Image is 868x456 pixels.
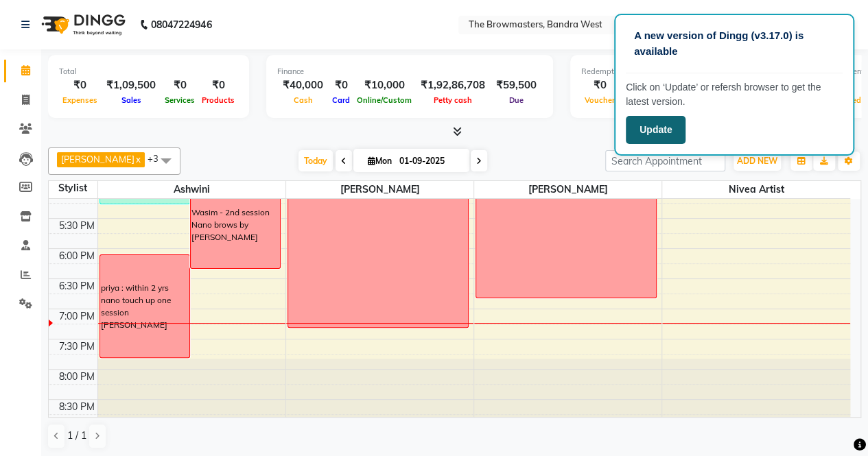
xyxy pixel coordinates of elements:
[56,279,97,293] div: 6:30 PM
[581,77,618,93] div: ₹0
[581,95,618,105] span: Voucher
[734,152,781,171] button: ADD NEW
[148,153,169,164] span: +3
[198,77,238,93] div: ₹0
[286,181,473,198] span: [PERSON_NAME]
[430,95,476,105] span: Petty cash
[626,116,685,144] button: Update
[191,206,279,243] div: Wasim - 2nd session Nano brows by [PERSON_NAME]
[364,156,395,166] span: Mon
[67,429,86,443] span: 1 / 1
[61,154,134,165] span: [PERSON_NAME]
[626,80,843,109] p: Click on ‘Update’ or refersh browser to get the latest version.
[59,66,238,77] div: Total
[161,77,198,93] div: ₹0
[581,66,779,77] div: Redemption
[56,309,97,324] div: 7:00 PM
[290,95,316,105] span: Cash
[737,156,777,166] span: ADD NEW
[634,28,834,59] p: A new version of Dingg (v3.17.0) is available
[59,77,101,93] div: ₹0
[506,95,527,105] span: Due
[298,150,333,171] span: Today
[491,77,542,93] div: ₹59,500
[415,77,491,93] div: ₹1,92,86,708
[56,249,97,263] div: 6:00 PM
[56,339,97,354] div: 7:30 PM
[56,400,97,414] div: 8:30 PM
[101,77,161,93] div: ₹1,09,500
[329,77,353,93] div: ₹0
[49,181,97,195] div: Stylist
[98,181,285,198] span: Ashwini
[56,219,97,233] div: 5:30 PM
[662,181,850,198] span: Nivea Artist
[134,154,141,165] a: x
[353,77,415,93] div: ₹10,000
[101,282,189,331] div: priya : within 2 yrs nano touch up one session [PERSON_NAME]
[118,95,145,105] span: Sales
[277,77,329,93] div: ₹40,000
[329,95,353,105] span: Card
[395,151,464,171] input: 2025-09-01
[198,95,238,105] span: Products
[35,5,129,44] img: logo
[56,370,97,384] div: 8:00 PM
[474,181,661,198] span: [PERSON_NAME]
[161,95,198,105] span: Services
[353,95,415,105] span: Online/Custom
[277,66,542,77] div: Finance
[151,5,211,44] b: 08047224946
[605,150,725,171] input: Search Appointment
[59,95,101,105] span: Expenses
